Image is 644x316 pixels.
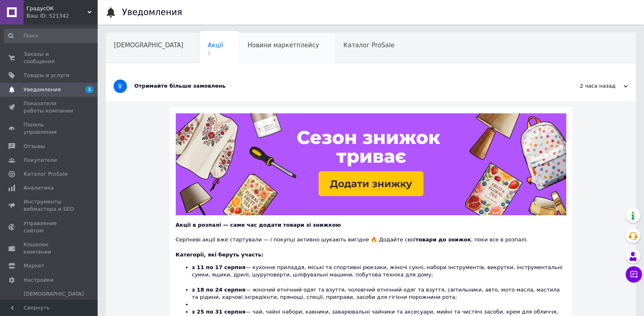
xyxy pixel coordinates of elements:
h1: Уведомления [122,7,182,17]
span: Кошелек компании [24,241,75,256]
li: — кухонне приладдя, міські та спортивні рюкзаки, жіночі сукні, набори інструментів, викрутки, інс... [192,264,566,286]
b: з 11 по 17 серпня [192,264,246,270]
span: Настройки [24,276,53,284]
b: Категорії, які беруть участь: [176,252,264,258]
span: Управление сайтом [24,220,75,234]
span: [DEMOGRAPHIC_DATA] [114,42,183,49]
span: ГрадусОК [26,5,87,12]
span: Инструменты вебмастера и SEO [24,198,75,213]
span: Уведомления [24,86,61,93]
span: Маркет [24,262,44,270]
div: Отримайте більше замовлень [134,82,546,90]
div: 2 часа назад [546,82,628,90]
span: Товары и услуги [24,72,70,79]
span: Показатели работы компании [24,100,75,115]
b: з 25 по 31 серпня [192,309,246,315]
div: Ваш ID: 521342 [26,12,98,20]
b: Акції в розпалі — саме час додати товари зі знижкою [176,222,341,228]
span: Аналитика [24,184,54,192]
span: Каталог ProSale [343,42,394,49]
span: Отзывы [24,143,45,150]
b: з 18 по 24 серпня [192,287,246,293]
span: Покупатели [24,157,57,164]
input: Поиск [4,29,100,43]
li: — жіночий етнічний одяг та взуття, чоловічий етнічний одяг та взуття, світильники, авто, мото мас... [192,286,566,301]
span: Новини маркетплейсу [247,42,319,49]
span: 1 [208,51,223,57]
b: товари до знижок [415,236,471,243]
span: 1 [85,86,94,93]
span: Акції [208,42,223,49]
button: Чат с покупателем [626,266,642,283]
div: Серпневі акції вже стартували — і покупці активно шукають вигідне 🔥 Додайте свої , поки все в роз... [176,229,566,243]
span: Каталог ProSale [24,170,68,178]
span: Заказы и сообщения [24,51,75,65]
span: Панель управления [24,121,75,136]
